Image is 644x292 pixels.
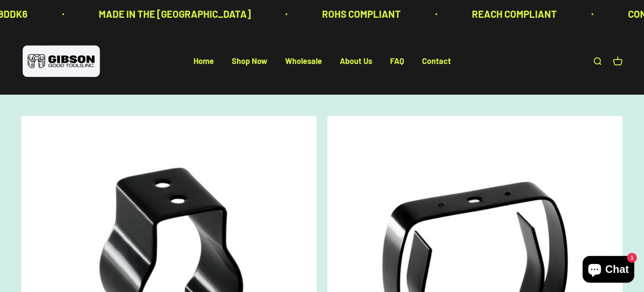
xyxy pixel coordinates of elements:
[232,56,267,66] a: Shop Now
[580,256,637,285] inbox-online-store-chat: Shopify online store chat
[264,6,342,22] p: ROHS COMPLIANT
[40,6,193,22] p: MADE IN THE [GEOGRAPHIC_DATA]
[422,56,451,66] a: Contact
[414,6,499,22] p: REACH COMPLIANT
[390,56,404,66] a: FAQ
[193,56,214,66] a: Home
[340,56,372,66] a: About Us
[285,56,322,66] a: Wholesale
